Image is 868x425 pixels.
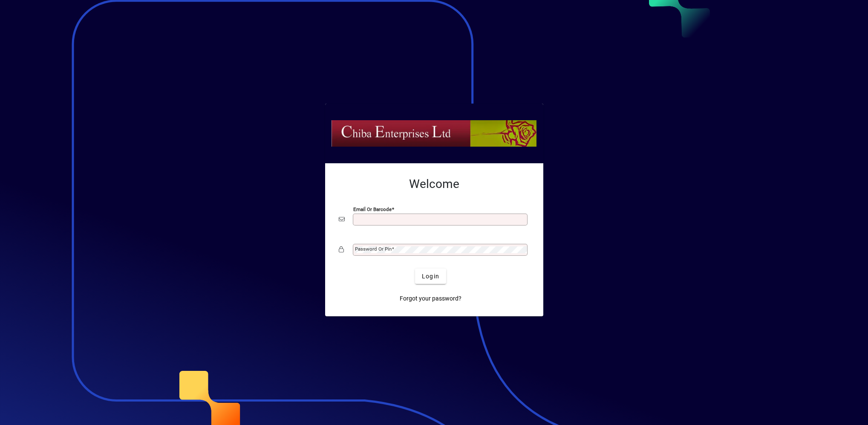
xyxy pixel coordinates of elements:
mat-label: Email or Barcode [353,206,392,212]
span: Login [422,272,439,281]
button: Login [415,269,446,284]
h2: Welcome [339,177,530,191]
a: Forgot your password? [396,291,465,306]
span: Forgot your password? [400,294,461,303]
mat-label: Password or Pin [355,246,392,252]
